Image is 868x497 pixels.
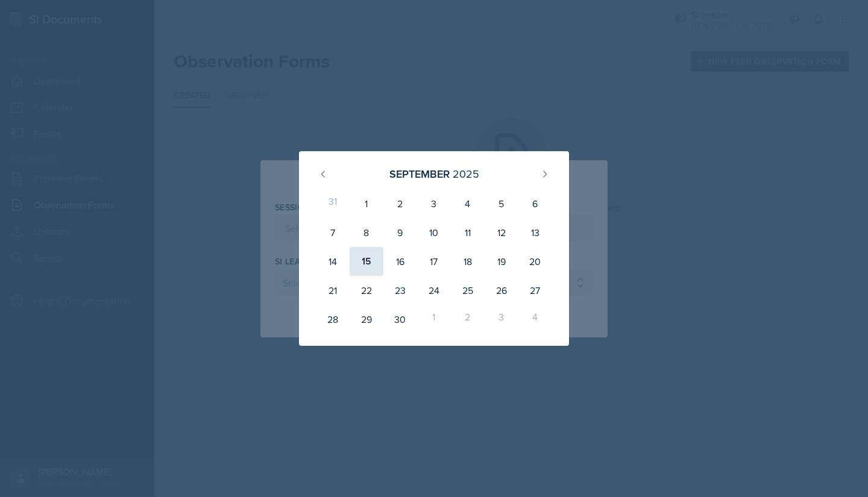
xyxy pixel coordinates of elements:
[350,305,383,334] div: 29
[518,247,552,276] div: 20
[453,166,479,182] div: 2025
[485,189,518,218] div: 5
[451,218,485,247] div: 11
[417,247,451,276] div: 17
[451,189,485,218] div: 4
[350,218,383,247] div: 8
[485,218,518,247] div: 12
[518,189,552,218] div: 6
[518,276,552,305] div: 27
[350,247,383,276] div: 15
[451,305,485,334] div: 2
[389,166,450,182] div: September
[383,276,417,305] div: 23
[316,247,350,276] div: 14
[383,218,417,247] div: 9
[383,305,417,334] div: 30
[451,276,485,305] div: 25
[518,218,552,247] div: 13
[417,189,451,218] div: 3
[316,218,350,247] div: 7
[316,305,350,334] div: 28
[485,276,518,305] div: 26
[417,276,451,305] div: 24
[451,247,485,276] div: 18
[485,305,518,334] div: 3
[485,247,518,276] div: 19
[316,189,350,218] div: 31
[350,189,383,218] div: 1
[383,189,417,218] div: 2
[518,305,552,334] div: 4
[383,247,417,276] div: 16
[417,218,451,247] div: 10
[417,305,451,334] div: 1
[350,276,383,305] div: 22
[316,276,350,305] div: 21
